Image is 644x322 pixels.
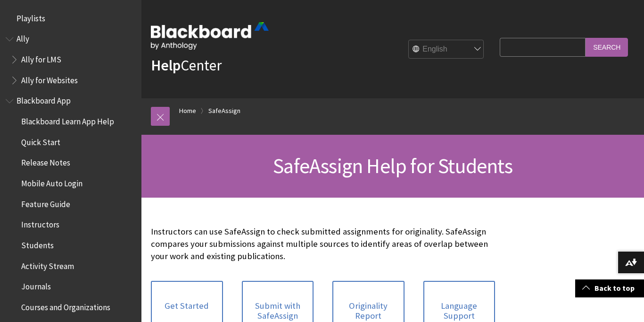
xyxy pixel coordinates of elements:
nav: Book outline for Playlists [6,10,136,26]
select: Site Language Selector [409,40,484,59]
span: Instructors [21,217,59,230]
span: Students [21,237,54,250]
span: Blackboard App [17,93,71,106]
span: Activity Stream [21,258,74,271]
span: Playlists [17,10,45,23]
span: Journals [21,279,51,292]
strong: Help [151,56,181,75]
p: Instructors can use SafeAssign to check submitted assignments for originality. SafeAssign compare... [151,226,495,263]
span: Ally for LMS [21,52,61,64]
span: Courses and Organizations [21,299,110,312]
span: Ally for Websites [21,72,78,85]
span: Quick Start [21,134,60,147]
nav: Book outline for Anthology Ally Help [6,31,136,88]
span: Blackboard Learn App Help [21,113,114,126]
a: HelpCenter [151,56,222,75]
img: Blackboard by Anthology [151,22,269,50]
a: SafeAssign [208,105,240,117]
a: Home [179,105,196,117]
span: Ally [17,31,29,44]
span: Feature Guide [21,196,70,209]
span: SafeAssign Help for Students [273,153,512,179]
input: Search [586,38,628,56]
a: Back to top [575,279,644,297]
span: Release Notes [21,155,70,168]
span: Mobile Auto Login [21,175,83,188]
